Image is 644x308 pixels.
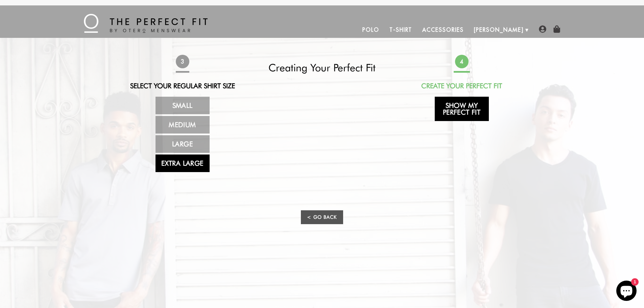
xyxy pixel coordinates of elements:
[84,14,208,33] img: The Perfect Fit - by Otero Menswear - Logo
[614,281,639,303] inbox-online-store-chat: Shopify online store chat
[175,54,190,69] span: 3
[417,22,469,38] a: Accessories
[123,82,242,90] h2: Select Your Regular Shirt Size
[156,155,210,172] a: Extra Large
[156,116,210,134] a: Medium
[156,97,210,114] a: Small
[357,22,384,38] a: Polo
[384,22,417,38] a: T-Shirt
[156,135,210,153] a: Large
[553,25,560,33] img: shopping-bag-icon.png
[539,25,546,33] img: user-account-icon.png
[402,82,522,90] h2: Create Your Perfect Fit
[262,62,382,74] h2: Creating Your Perfect Fit
[301,210,343,224] a: < Go Back
[454,54,469,69] span: 4
[435,97,489,121] a: Show My Perfect Fit
[469,22,529,38] a: [PERSON_NAME]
